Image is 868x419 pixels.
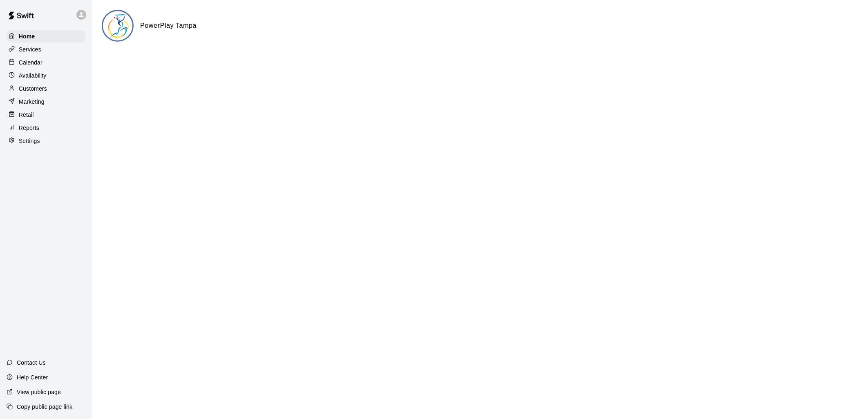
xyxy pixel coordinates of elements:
p: Retail [19,111,34,119]
a: Services [7,43,85,56]
a: Marketing [7,96,85,108]
p: Settings [19,137,40,145]
p: Home [19,32,35,40]
a: Customers [7,82,85,95]
h6: PowerPlay Tampa [140,20,197,31]
p: Customers [19,85,47,93]
a: Reports [7,122,85,134]
p: Availability [19,71,47,80]
a: Retail [7,109,85,121]
p: Reports [19,124,39,132]
img: PowerPlay Tampa logo [103,11,134,42]
p: Calendar [19,58,43,67]
a: Availability [7,69,85,82]
a: Settings [7,135,85,147]
p: Copy public page link [17,403,72,411]
p: Contact Us [17,359,46,367]
p: View public page [17,388,61,396]
a: Calendar [7,56,85,69]
p: Services [19,45,41,53]
p: Help Center [17,373,48,381]
p: Marketing [19,98,45,106]
a: Home [7,30,85,42]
